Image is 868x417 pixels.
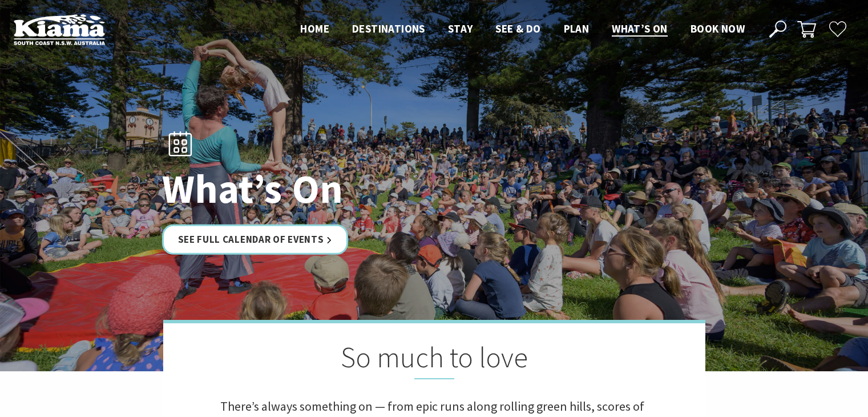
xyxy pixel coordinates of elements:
[612,22,668,35] span: What’s On
[162,167,485,211] h1: What’s On
[564,22,590,35] span: Plan
[14,14,105,45] img: Kiama Logo
[691,22,745,35] span: Book now
[352,22,425,35] span: Destinations
[448,22,473,35] span: Stay
[495,22,540,35] span: See & Do
[289,20,756,39] nav: Main Menu
[300,22,329,35] span: Home
[162,224,349,255] a: See Full Calendar of Events
[220,340,648,379] h2: So much to love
